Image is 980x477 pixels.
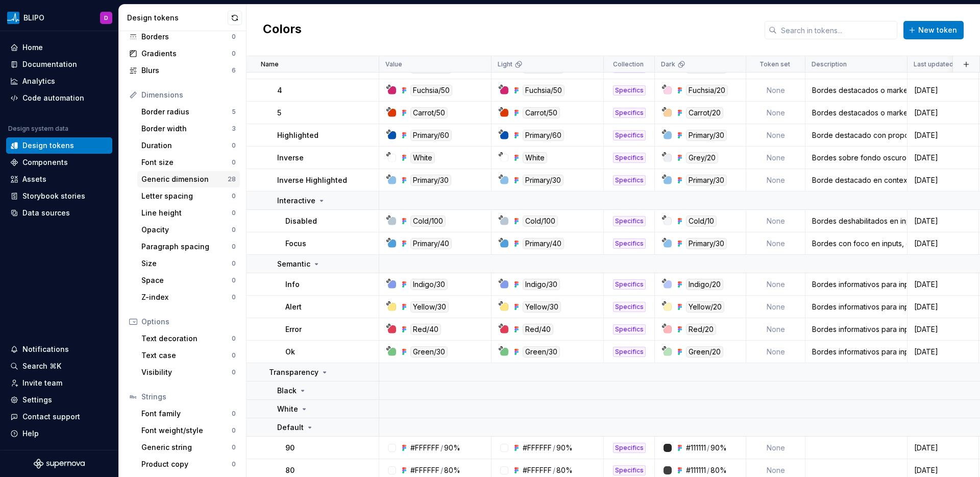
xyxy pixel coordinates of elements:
[232,226,236,234] div: 0
[285,443,295,453] p: 90
[141,225,232,235] div: Opacity
[806,238,906,249] div: Bordes con foco en inputs, dividers...
[137,272,240,289] a: Space0
[137,255,240,272] a: Size0
[137,406,240,422] a: Font family0
[141,425,232,436] div: Font weight/style
[6,56,112,73] a: Documentation
[22,140,74,151] div: Design tokens
[137,222,240,238] a: Opacity0
[277,404,298,414] p: White
[746,210,805,232] td: None
[806,302,906,312] div: Bordes informativos para inputs, tablas, iconos, dividers... Info algo crítica
[556,443,573,453] div: 90%
[746,79,805,102] td: None
[498,60,512,68] p: Light
[34,459,85,469] a: Supernova Logo
[285,302,302,312] p: Alert
[523,85,565,96] div: Fuchsia/50
[686,107,723,118] div: Carrot/20
[141,124,232,134] div: Border width
[232,125,236,133] div: 3
[22,395,52,405] div: Settings
[613,130,646,140] div: Specifics
[232,335,236,343] div: 0
[277,85,282,96] p: 4
[23,13,44,23] div: BLIPO
[908,216,978,226] div: [DATE]
[6,409,112,425] button: Contact support
[686,85,728,96] div: Fuchsia/20
[137,188,240,204] a: Letter spacing0
[141,275,232,285] div: Space
[141,350,232,361] div: Text case
[7,12,19,24] img: 45309493-d480-4fb3-9f86-8e3098b627c9.png
[686,443,706,453] div: #111111
[812,60,847,68] p: Description
[232,66,236,75] div: 6
[523,152,547,163] div: White
[104,14,108,22] div: D
[141,317,236,327] div: Options
[613,465,646,475] div: Specifics
[22,208,70,218] div: Data sources
[410,443,439,453] div: #FFFFFF
[707,443,709,453] div: /
[137,137,240,154] a: Duration0
[141,191,232,201] div: Letter spacing
[277,108,281,118] p: 5
[523,107,560,118] div: Carrot/50
[277,130,318,140] p: Highlighted
[6,392,112,408] a: Settings
[141,392,236,402] div: Strings
[22,428,39,439] div: Help
[686,324,716,335] div: Red/20
[141,49,232,59] div: Gradients
[6,171,112,187] a: Assets
[232,276,236,284] div: 0
[523,238,564,249] div: Primary/40
[410,130,452,141] div: Primary/60
[806,216,906,226] div: Bordes deshabilitados en inputs, dividers...
[806,108,906,118] div: Bordes destacados o marketing inputs, dividers...
[908,302,978,312] div: [DATE]
[523,301,561,313] div: Yellow/30
[285,279,300,290] p: Info
[613,175,646,185] div: Specifics
[686,465,706,475] div: #111111
[6,358,112,374] button: Search ⌘K
[141,107,232,117] div: Border radius
[908,347,978,357] div: [DATE]
[613,85,646,96] div: Specifics
[410,301,449,313] div: Yellow/30
[746,169,805,192] td: None
[232,460,236,468] div: 0
[137,104,240,120] a: Border radius5
[141,409,232,419] div: Font family
[6,425,112,442] button: Help
[686,130,727,141] div: Primary/30
[686,301,724,313] div: Yellow/20
[22,157,68,168] div: Components
[553,465,555,475] div: /
[141,258,232,269] div: Size
[556,465,573,475] div: 80%
[746,437,805,459] td: None
[746,124,805,147] td: None
[410,152,435,163] div: White
[444,443,460,453] div: 90%
[285,238,306,249] p: Focus
[8,125,68,133] div: Design system data
[137,154,240,171] a: Font size0
[232,108,236,116] div: 5
[410,324,441,335] div: Red/40
[277,153,304,163] p: Inverse
[710,465,727,475] div: 80%
[232,158,236,166] div: 0
[22,344,69,354] div: Notifications
[232,293,236,301] div: 0
[806,324,906,335] div: Bordes informativos para inputs, tablas, iconos, dividers... Info muy crítica
[137,330,240,347] a: Text decoration0
[141,90,236,100] div: Dimensions
[127,13,228,23] div: Design tokens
